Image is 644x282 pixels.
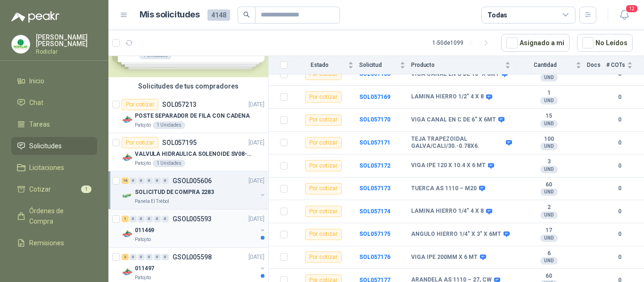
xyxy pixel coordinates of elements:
span: Producto [411,62,503,68]
b: 0 [606,115,633,124]
a: SOL057169 [359,94,390,100]
span: Cantidad [516,62,574,68]
h1: Mis solicitudes [140,8,200,22]
b: VIGA CANAL EN C DE 6” X 6MT [411,116,496,124]
p: 011497 [135,264,154,273]
div: 0 [146,177,153,184]
b: 0 [606,207,633,216]
p: [DATE] [248,253,264,262]
p: Patojito [135,160,151,167]
b: 2 [516,204,581,211]
b: LAMINA HIERRO 1/2" 4 X 8 [411,93,484,101]
div: UND [540,74,558,81]
div: 2 [122,254,129,260]
div: Por cotizar [305,137,342,148]
b: VIGA IPE 120 X 10.4 X 6 MT [411,162,486,169]
b: TUERCA AS 1110 – M20 [411,185,477,193]
a: 2 0 0 0 0 0 GSOL005598[DATE] Company Logo011497Patojito [122,251,266,282]
div: 1 Unidades [153,121,185,129]
b: 0 [606,93,633,102]
p: Patojito [135,236,151,243]
div: 1 - 50 de 1099 [432,35,494,50]
p: SOL057213 [162,101,197,108]
img: Company Logo [122,266,133,278]
a: SOL057174 [359,208,390,215]
img: Company Logo [122,152,133,163]
a: Por cotizarSOL057213[DATE] Company LogoPOSTE SEPARADOR DE FILA CON CADENAPatojito1 Unidades [108,95,268,133]
div: Solicitudes de tus compradores [108,77,268,95]
img: Company Logo [122,228,133,240]
b: 0 [606,184,633,193]
span: 4148 [207,9,230,21]
p: Patojito [135,274,151,282]
div: UND [540,143,558,150]
div: Por cotizar [305,206,342,217]
b: 0 [606,138,633,147]
th: Producto [411,56,516,74]
div: 0 [162,254,169,260]
span: Órdenes de Compra [29,206,88,226]
b: 3 [516,158,581,166]
a: Remisiones [11,234,97,252]
div: UND [540,120,558,128]
span: Solicitud [359,62,398,68]
span: Chat [29,97,43,108]
a: Licitaciones [11,159,97,177]
p: [DATE] [248,100,264,109]
div: 16 [122,177,129,184]
span: Solicitudes [29,141,62,151]
div: 1 [122,216,129,222]
div: Por cotizar [122,99,158,110]
p: GSOL005593 [173,216,212,222]
div: Por cotizar [305,91,342,103]
a: 16 0 0 0 0 0 GSOL005606[DATE] Company LogoSOLICITUD DE COMPRA 2283Panela El Trébol [122,175,266,205]
b: 6 [516,250,581,258]
b: SOL057171 [359,139,390,146]
div: 0 [130,216,137,222]
b: 60 [516,273,581,280]
span: 12 [625,4,638,13]
a: Configuración [11,256,97,274]
span: Licitaciones [29,162,64,173]
b: VIGA IPE 200MM X 6 MT [411,254,478,261]
div: Por cotizar [305,183,342,194]
div: Por cotizar [122,137,158,148]
p: 011469 [135,226,154,235]
img: Company Logo [12,35,30,53]
div: 0 [162,177,169,184]
a: SOL057175 [359,231,390,237]
div: 0 [154,216,161,222]
a: Solicitudes [11,137,97,155]
span: Remisiones [29,238,64,248]
div: UND [540,188,558,196]
b: ANGULO HIERRO 1/4" X 3" X 6MT [411,231,501,238]
div: 0 [162,216,169,222]
th: Estado [293,56,359,74]
a: Inicio [11,72,97,90]
div: UND [540,97,558,105]
img: Company Logo [122,190,133,201]
b: SOL057173 [359,185,390,192]
p: SOLICITUD DE COMPRA 2283 [135,188,214,197]
a: Órdenes de Compra [11,202,97,230]
p: VALVULA HIDRAULICA SOLENOIDE SV08-20 [135,150,252,159]
th: Cantidad [516,56,587,74]
span: 1 [81,185,91,193]
span: Cotizar [29,184,51,194]
span: Estado [293,62,346,68]
a: Por cotizarSOL057195[DATE] Company LogoVALVULA HIDRAULICA SOLENOIDE SV08-20Patojito1 Unidades [108,133,268,171]
div: Por cotizar [305,114,342,126]
div: 0 [146,216,153,222]
button: 12 [616,7,633,24]
div: 0 [138,177,145,184]
p: [DATE] [248,215,264,224]
div: UND [540,257,558,265]
b: TEJA TRAPEZOIDAL GALVA/CALI/30.-0.78X6. [411,136,504,150]
a: Cotizar1 [11,180,97,198]
img: Logo peakr [11,11,59,23]
div: Todas [487,10,507,20]
div: UND [540,234,558,242]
